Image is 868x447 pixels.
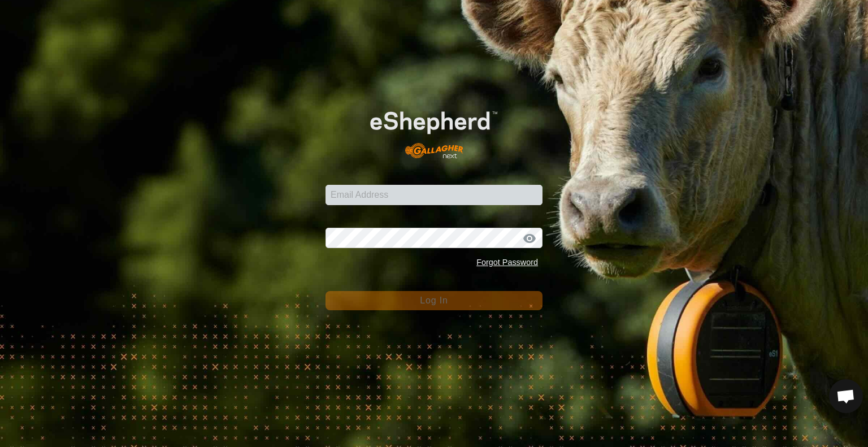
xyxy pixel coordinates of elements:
img: E-shepherd Logo [347,93,520,167]
div: Open chat [829,379,863,413]
a: Forgot Password [476,258,538,267]
span: Log In [420,296,448,305]
input: Email Address [325,185,542,205]
button: Log In [325,291,542,310]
